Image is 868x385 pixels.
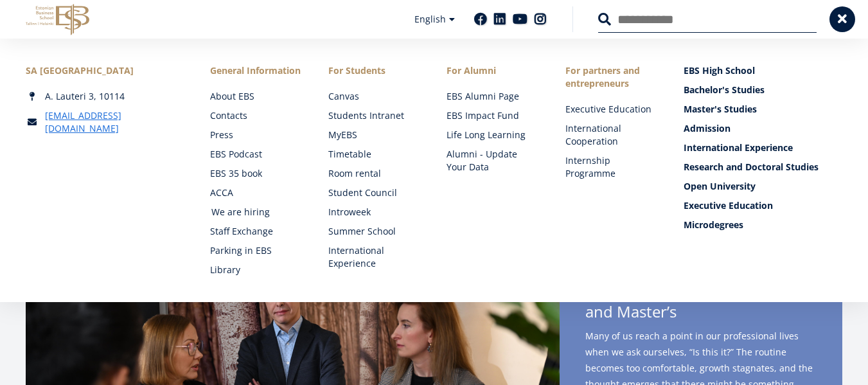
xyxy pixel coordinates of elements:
[210,225,303,238] a: Staff Exchange
[565,122,658,148] a: International Cooperation
[328,186,421,199] a: Student Council
[474,13,487,26] a: Facebook
[447,148,539,174] a: Alumni - Update Your Data
[684,199,842,212] a: Executive Education
[210,244,303,257] a: Parking in EBS
[565,103,658,116] a: Executive Education
[684,161,842,174] a: Research and Doctoral Studies
[328,167,421,180] a: Room rental
[210,109,303,122] a: Contacts
[328,148,421,161] a: Timetable
[328,64,421,77] a: For Students
[26,90,184,103] div: A. Lauteri 3, 10114
[684,64,842,77] a: EBS High School
[684,141,842,154] a: International Experience
[210,90,303,103] a: About EBS
[210,129,303,141] a: Press
[328,206,421,219] a: Introweek
[26,64,184,77] div: SA [GEOGRAPHIC_DATA]
[328,244,421,270] a: International Experience
[684,122,842,135] a: Admission
[447,90,539,103] a: EBS Alumni Page
[210,186,303,199] a: ACCA
[45,109,184,135] a: [EMAIL_ADDRESS][DOMAIN_NAME]
[534,13,547,26] a: Instagram
[585,283,817,345] span: [DEMOGRAPHIC_DATA] Work and Master’s
[211,206,304,219] a: We are hiring
[565,154,658,180] a: Internship Programme
[565,64,658,90] span: For partners and entrepreneurs
[210,148,303,161] a: EBS Podcast
[328,129,421,141] a: MyEBS
[210,264,303,276] a: Library
[493,13,506,26] a: Linkedin
[210,64,303,77] span: General Information
[328,109,421,122] a: Students Intranet
[210,167,303,180] a: EBS 35 book
[447,129,539,141] a: Life Long Learning
[684,180,842,193] a: Open University
[328,225,421,238] a: Summer School
[684,84,842,96] a: Bachelor's Studies
[513,13,527,26] a: Youtube
[684,219,842,231] a: Microdegrees
[447,64,539,77] span: For Alumni
[328,90,421,103] a: Canvas
[684,103,842,116] a: Master's Studies
[447,109,539,122] a: EBS Impact Fund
